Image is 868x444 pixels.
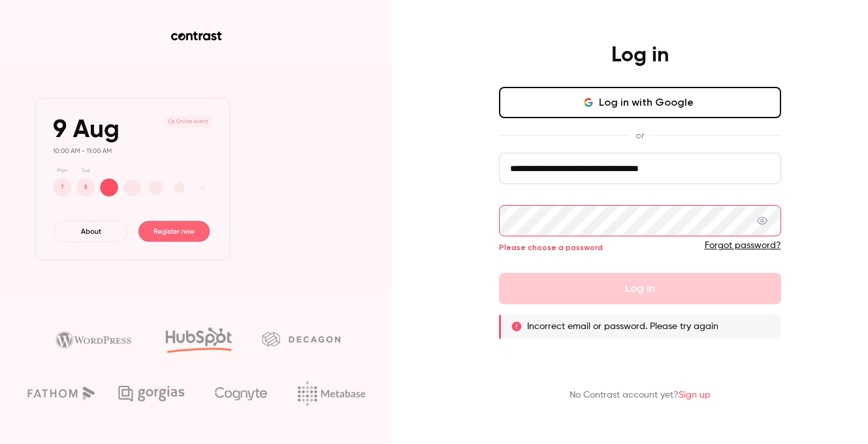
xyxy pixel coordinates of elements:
[611,42,669,69] h4: Log in
[679,390,711,400] a: Sign up
[629,129,651,142] span: or
[499,87,781,118] button: Log in with Google
[570,388,711,402] p: No Contrast account yet?
[527,320,718,333] p: Incorrect email or password. Please try again
[705,241,781,250] a: Forgot password?
[262,332,340,346] img: decagon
